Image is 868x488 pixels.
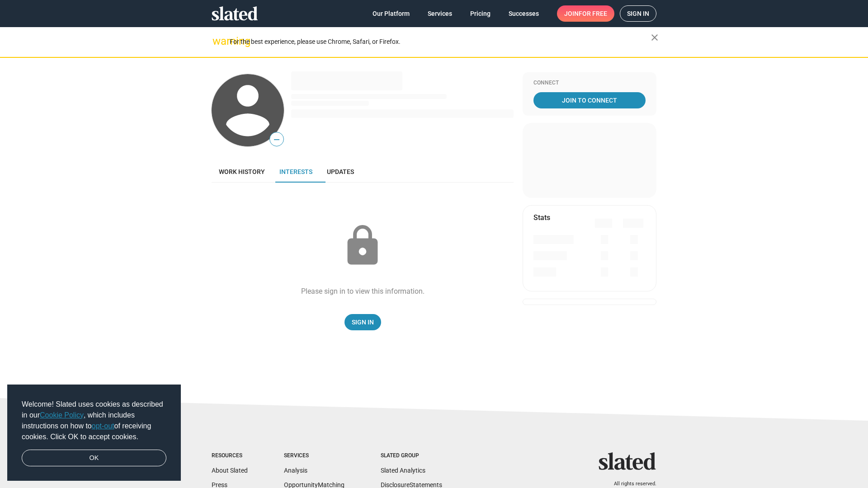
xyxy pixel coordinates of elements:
span: — [270,134,283,145]
span: Work history [219,168,265,175]
span: Updates [327,168,354,175]
span: Join To Connect [535,92,644,108]
a: Joinfor free [557,5,614,22]
span: Join [564,5,607,22]
a: Work history [212,161,272,183]
span: Our Platform [373,5,410,22]
a: Slated Analytics [381,467,425,474]
a: Analysis [284,467,307,474]
div: cookieconsent [7,385,181,481]
a: Sign in [620,5,656,22]
span: for free [579,5,607,22]
span: Welcome! Slated uses cookies as described in our , which includes instructions on how to of recei... [22,399,166,442]
a: Sign In [344,314,381,330]
div: Slated Group [381,452,442,460]
a: Join To Connect [533,92,646,108]
span: Pricing [470,5,491,22]
div: Please sign in to view this information. [301,286,425,296]
mat-icon: close [649,32,660,43]
a: Updates [320,161,361,183]
a: Services [420,5,459,22]
span: Sign in [627,6,649,21]
a: Cookie Policy [40,411,84,419]
div: Resources [212,452,248,460]
mat-card-title: Stats [533,213,550,222]
a: Pricing [463,5,498,22]
div: Services [284,452,344,460]
mat-icon: warning [212,36,223,47]
span: Services [428,5,452,22]
a: About Slated [212,467,248,474]
mat-icon: lock [340,223,385,268]
div: For the best experience, please use Chrome, Safari, or Firefox. [230,36,651,48]
a: Our Platform [365,5,417,22]
a: Interests [272,161,320,183]
a: Successes [501,5,546,22]
span: Successes [509,5,539,22]
a: dismiss cookie message [22,450,166,467]
div: Connect [533,80,646,87]
span: Sign In [352,314,374,330]
a: opt-out [92,422,114,430]
span: Interests [279,168,312,175]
